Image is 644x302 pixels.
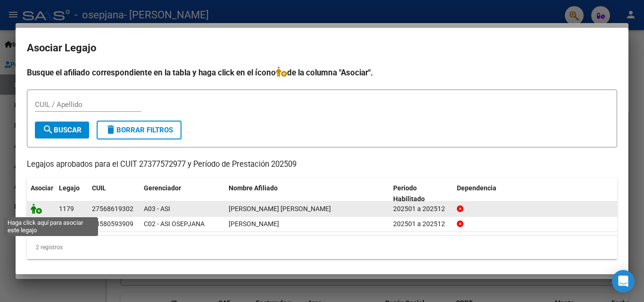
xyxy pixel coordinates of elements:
div: 202501 a 202512 [393,204,449,214]
button: Buscar [35,122,89,139]
span: 1170 [59,220,74,228]
div: 202501 a 202512 [393,219,449,229]
datatable-header-cell: Asociar [27,178,55,209]
span: SALVO JIMENEZ FELIPE JOAQUIN [229,220,279,228]
span: CUIL [92,184,106,192]
datatable-header-cell: Periodo Habilitado [389,178,453,209]
mat-icon: delete [105,124,116,135]
datatable-header-cell: Nombre Afiliado [225,178,389,209]
mat-icon: search [42,124,54,135]
span: 1179 [59,205,74,212]
datatable-header-cell: Legajo [55,178,88,209]
button: Borrar Filtros [97,121,182,139]
span: A03 - ASI [144,205,170,212]
datatable-header-cell: CUIL [88,178,140,209]
div: 23580593909 [92,219,133,229]
datatable-header-cell: Gerenciador [140,178,225,209]
span: Borrar Filtros [105,126,173,134]
h2: Asociar Legajo [27,39,617,57]
p: Legajos aprobados para el CUIT 27377572977 y Período de Prestación 202509 [27,159,617,171]
div: Open Intercom Messenger [612,270,635,293]
span: Legajo [59,184,80,192]
span: CORREA URQUIJO ALMA ABIGAIL [229,205,331,212]
span: Asociar [31,184,53,192]
datatable-header-cell: Dependencia [453,178,618,209]
span: Periodo Habilitado [393,184,425,203]
span: Nombre Afiliado [229,184,278,192]
span: Dependencia [457,184,496,192]
div: 2 registros [27,236,617,259]
span: Gerenciador [144,184,181,192]
span: C02 - ASI OSEPJANA [144,220,205,228]
span: Buscar [42,126,82,134]
h4: Busque el afiliado correspondiente en la tabla y haga click en el ícono de la columna "Asociar". [27,66,617,79]
div: 27568619302 [92,204,133,214]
